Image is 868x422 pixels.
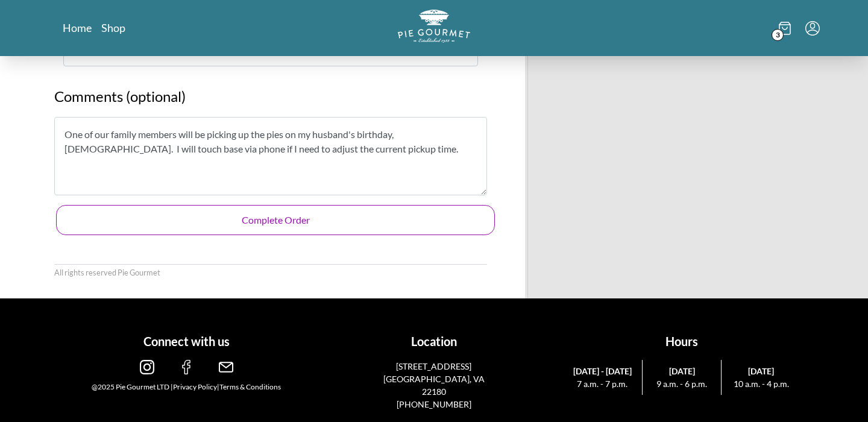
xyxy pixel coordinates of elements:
h2: Comments (optional) [54,86,487,117]
a: [STREET_ADDRESS][GEOGRAPHIC_DATA], VA 22180 [374,360,493,398]
h1: Hours [562,332,800,350]
span: [DATE] - [DATE] [567,365,637,377]
span: 7 a.m. - 7 p.m. [567,377,637,390]
span: 10 a.m. - 4 p.m. [726,377,796,390]
span: 3 [772,29,784,41]
button: Menu [805,21,820,36]
h1: Connect with us [68,332,306,350]
img: logo [398,10,470,43]
li: All rights reserved Pie Gourmet [54,267,160,279]
span: [DATE] [726,365,796,377]
img: instagram [140,360,154,374]
span: [DATE] [647,365,717,377]
p: [STREET_ADDRESS] [374,360,493,373]
a: Privacy Policy [173,382,217,391]
p: [GEOGRAPHIC_DATA], VA 22180 [374,373,493,398]
span: 9 a.m. - 6 p.m. [647,377,717,390]
a: facebook [179,365,193,376]
a: Home [63,20,92,35]
a: instagram [140,365,154,376]
a: [PHONE_NUMBER] [397,399,471,409]
button: Complete Order [56,205,495,235]
a: Logo [398,10,470,46]
textarea: One of our family members will be picking up the pies on my husband's birthday, [DEMOGRAPHIC_DATA... [54,117,487,195]
a: Terms & Conditions [219,382,281,391]
img: email [219,360,233,374]
h1: Location [315,332,553,350]
img: facebook [179,360,193,374]
a: Shop [101,20,125,35]
div: @2025 Pie Gourmet LTD | | [68,382,306,392]
a: email [219,365,233,376]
